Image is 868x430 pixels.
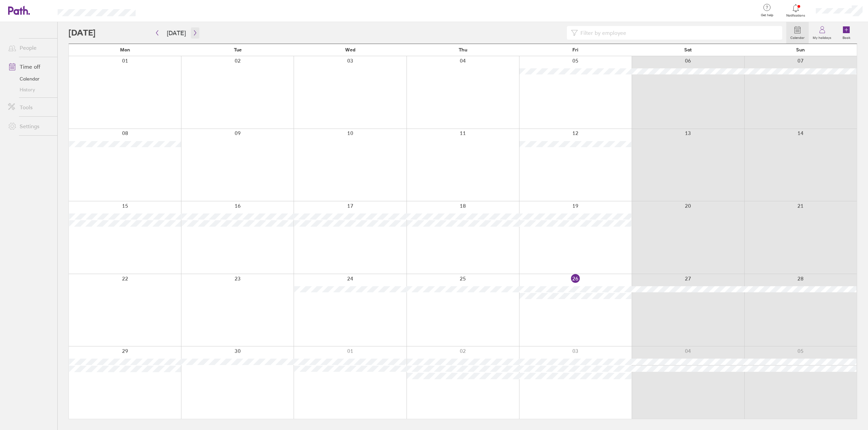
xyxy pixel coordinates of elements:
button: [DATE] [161,27,191,39]
a: Time off [3,60,57,73]
input: Filter by employee [578,26,778,39]
span: Sun [796,47,805,52]
a: Notifications [785,3,807,18]
a: Tools [3,100,57,114]
label: My holidays [809,34,835,40]
span: Notifications [785,14,807,18]
span: Sat [684,47,692,52]
span: Get help [756,13,778,17]
label: Book [839,34,854,40]
a: My holidays [809,22,835,44]
a: Calendar [3,73,57,84]
span: Wed [345,47,355,52]
label: Calendar [786,34,809,40]
a: Calendar [786,22,809,44]
a: History [3,84,57,95]
span: Tue [234,47,242,52]
a: Book [835,22,857,44]
span: Fri [572,47,578,52]
a: People [3,41,57,54]
span: Mon [120,47,130,52]
span: Thu [459,47,467,52]
a: Settings [3,119,57,133]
